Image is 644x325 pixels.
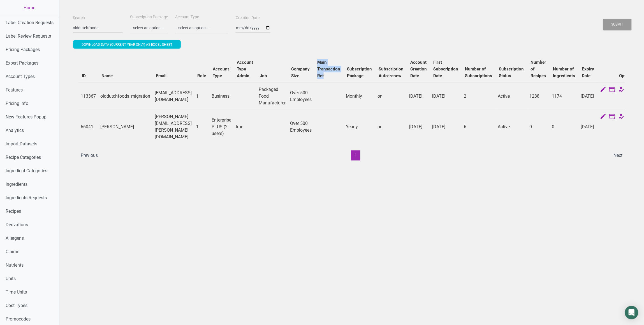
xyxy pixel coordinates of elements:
[317,60,340,78] b: Main Transaction Ref
[78,110,98,144] td: 66041
[527,83,550,110] td: 1238
[527,110,550,144] td: 0
[600,86,607,94] a: Edit
[73,15,85,21] label: Search
[434,60,458,78] b: First Subscription Date
[499,67,524,78] b: Subscription Status
[78,150,625,161] div: Page navigation example
[496,110,527,144] td: Active
[531,60,546,78] b: Number of Recipes
[78,83,98,110] td: 113367
[152,110,194,144] td: [PERSON_NAME][EMAIL_ADDRESS][PERSON_NAME][DOMAIN_NAME]
[260,73,267,78] b: Job
[209,83,233,110] td: Business
[82,73,86,78] b: ID
[407,83,430,110] td: [DATE]
[291,67,310,78] b: Company Size
[618,86,625,94] a: Change Account Type
[197,73,206,78] b: Role
[619,73,634,78] b: Options
[237,60,253,78] b: Account Type Admin
[175,14,199,20] label: Account Type
[98,83,152,110] td: olddutchfoods_migration
[375,110,407,144] td: on
[73,50,631,166] div: Users
[288,83,314,110] td: Over 500 Employees
[462,83,496,110] td: 2
[579,83,598,110] td: [DATE]
[430,110,462,144] td: [DATE]
[73,40,181,49] button: Download data (current year only) as excel sheet
[152,83,194,110] td: [EMAIL_ADDRESS][DOMAIN_NAME]
[194,110,209,144] td: 1
[609,113,616,121] a: Edit Subscription
[553,67,575,78] b: Number of Ingredients
[194,83,209,110] td: 1
[130,14,168,20] label: Subscription Package
[430,83,462,110] td: [DATE]
[288,110,314,144] td: Over 500 Employees
[236,15,260,21] label: Creation Date
[213,67,229,78] b: Account Type
[347,67,372,78] b: Subscription Package
[550,83,579,110] td: 1174
[379,67,404,78] b: Subscription Auto-renew
[582,67,594,78] b: Expiry Date
[351,150,360,161] button: 1
[156,73,166,78] b: Email
[603,19,632,30] button: Submit
[609,86,616,94] a: Edit Subscription
[375,83,407,110] td: on
[550,110,579,144] td: 0
[496,83,527,110] td: Active
[600,113,607,121] a: Edit
[625,306,638,319] div: Open Intercom Messenger
[407,110,430,144] td: [DATE]
[410,60,427,78] b: Account Creation Date
[618,113,625,121] a: Change Account Type
[256,83,288,110] td: Packaged Food Manufacturer
[465,67,492,78] b: Number of Subscriptions
[101,73,113,78] b: Name
[579,110,598,144] td: [DATE]
[98,110,152,144] td: [PERSON_NAME]
[344,110,375,144] td: Yearly
[233,110,256,144] td: true
[344,83,375,110] td: Monthly
[462,110,496,144] td: 6
[82,43,172,47] span: Download data (current year only) as excel sheet
[209,110,233,144] td: Enterprise PLUS (2 users)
